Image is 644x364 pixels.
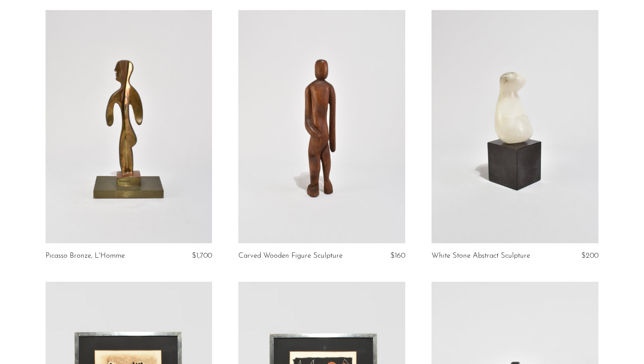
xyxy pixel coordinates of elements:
[432,252,530,260] a: White Stone Abstract Sculpture
[46,252,125,260] a: Picasso Bronze, L'Homme
[192,252,212,259] span: $1,700
[390,252,405,259] span: $160
[581,252,598,259] span: $200
[238,252,343,260] a: Carved Wooden Figure Sculpture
